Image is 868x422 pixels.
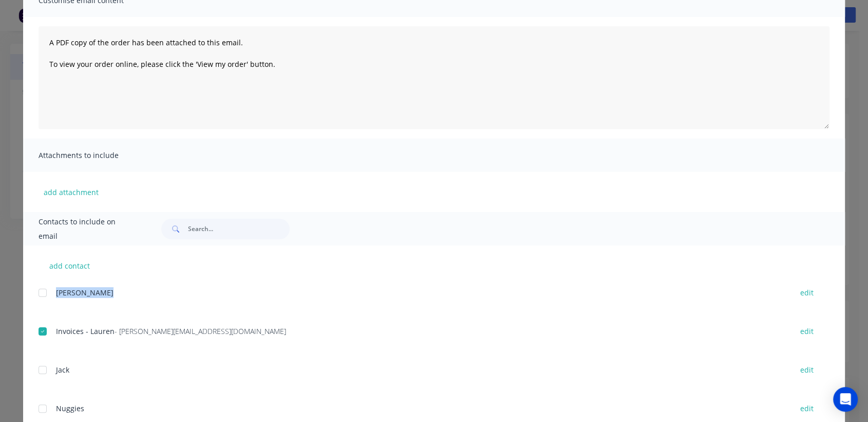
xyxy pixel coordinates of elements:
[794,401,820,415] button: edit
[39,184,104,200] button: add attachment
[56,288,114,297] span: [PERSON_NAME]
[56,326,115,336] span: Invoices - Lauren
[115,326,286,336] span: - [PERSON_NAME][EMAIL_ADDRESS][DOMAIN_NAME]
[56,403,84,413] span: Nuggies
[56,365,69,375] span: Jack
[833,387,858,412] div: Open Intercom Messenger
[39,215,136,243] span: Contacts to include on email
[794,363,820,377] button: edit
[39,258,100,273] button: add contact
[188,219,290,239] input: Search...
[39,26,829,129] textarea: A PDF copy of the order has been attached to this email. To view your order online, please click ...
[794,324,820,338] button: edit
[39,148,152,163] span: Attachments to include
[794,286,820,300] button: edit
